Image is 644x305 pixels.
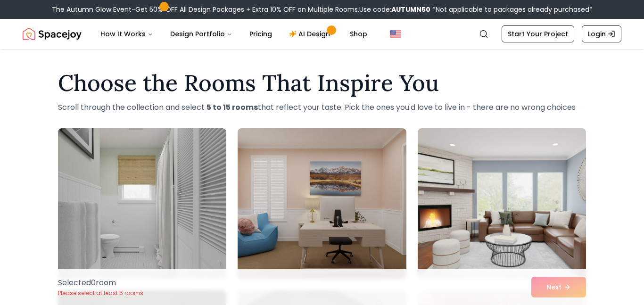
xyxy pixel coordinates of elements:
button: How It Works [93,25,161,43]
img: United States [390,28,401,40]
a: Shop [342,25,375,43]
a: Spacejoy [23,25,82,43]
img: Room room-1 [58,128,226,279]
h1: Choose the Rooms That Inspire You [58,72,586,94]
img: Room room-3 [418,128,586,279]
p: Please select at least 5 rooms [58,289,143,297]
a: AI Design [281,25,340,43]
img: Spacejoy Logo [23,25,82,43]
a: Pricing [242,25,280,43]
nav: Main [93,25,375,43]
strong: 5 to 15 rooms [206,102,258,113]
p: Scroll through the collection and select that reflect your taste. Pick the ones you'd love to liv... [58,102,586,113]
nav: Global [23,19,621,49]
b: AUTUMN50 [391,5,430,14]
p: Selected 0 room [58,277,143,289]
span: Use code: [359,5,430,14]
div: The Autumn Glow Event-Get 50% OFF All Design Packages + Extra 10% OFF on Multiple Rooms. [52,5,593,14]
button: Design Portfolio [163,25,240,43]
a: Login [582,25,621,42]
a: Start Your Project [502,25,574,42]
span: *Not applicable to packages already purchased* [430,5,593,14]
img: Room room-2 [238,128,406,279]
